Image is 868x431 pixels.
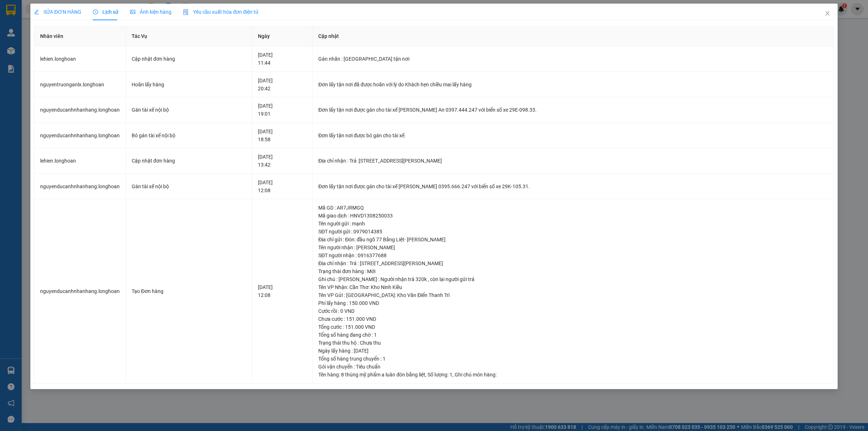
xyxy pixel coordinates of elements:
div: Địa chỉ gửi : Đón: đầu ngõ 77 Bằng Liệt- [PERSON_NAME] [318,236,828,243]
th: Nhân viên [34,26,126,46]
div: Chưa cước : 151.000 VND [318,315,828,323]
td: nguyenducanhnhanhang.longhoan [34,123,126,148]
div: Tổng cước : 151.000 VND [318,323,828,331]
div: Tên người gửi : mạnh [318,220,828,228]
div: Đơn lấy tận nơi được gán cho tài xế [PERSON_NAME] An 0397.444.247 với biển số xe 29E-098.33. [318,106,828,114]
div: Tổng số hàng đang chờ : 1 [318,331,828,339]
div: Mã giao dịch : HNVD1308250033 [318,212,828,220]
span: Yêu cầu xuất hóa đơn điện tử [183,9,259,15]
div: Địa chỉ nhận : Trả :[STREET_ADDRESS][PERSON_NAME] [318,157,828,165]
div: Cập nhật đơn hàng [132,55,246,63]
div: [DATE] 19:01 [258,102,307,118]
div: Địa chỉ nhận : Trả : [STREET_ADDRESS][PERSON_NAME] [318,259,828,267]
div: [DATE] 13:42 [258,153,307,169]
div: Đơn lấy tận nơi được bỏ gán cho tài xế. [318,132,828,139]
div: Gán tài xế nội bộ [132,182,246,190]
div: [DATE] 12:08 [258,178,307,194]
div: Tên hàng: , Số lượng: , Ghi chú món hàng: [318,371,828,379]
div: Ghi chú : [PERSON_NAME] : Người nhận trả 320k , còn lại người gửi trả [318,275,828,283]
div: Tên VP Gửi : [GEOGRAPHIC_DATA]: Kho Văn Điển Thanh Trì [318,291,828,299]
div: SĐT người gửi : 0979014385 [318,228,828,236]
div: Gán tài xế nội bộ [132,106,246,114]
div: Đơn lấy tận nơi được gán cho tài xế [PERSON_NAME] 0395.666.247 với biển số xe 29K-105.31. [318,182,828,190]
div: Tạo Đơn hàng [132,287,246,295]
td: nguyenducanhnhanhang.longhoan [34,199,126,384]
div: Trạng thái đơn hàng : Mới [318,267,828,275]
td: nguyenducanhnhanhang.longhoan [34,174,126,199]
div: Bỏ gán tài xế nội bộ [132,132,246,139]
span: picture [130,9,135,14]
img: icon [183,9,189,15]
div: Gói vận chuyển : Tiêu chuẩn [318,363,828,371]
span: clock-circle [93,9,98,14]
div: Phí lấy hàng : 150.000 VND [318,299,828,307]
div: Hoãn lấy hàng [132,81,246,89]
div: Ngày lấy hàng : [DATE] [318,347,828,355]
span: close [825,10,830,16]
button: Close [817,4,838,24]
div: [DATE] 12:08 [258,283,307,299]
span: Lịch sử [93,9,119,15]
div: [DATE] 20:42 [258,77,307,92]
td: lehien.longhoan [34,148,126,174]
th: Cập nhật [312,26,834,46]
div: Mã GD : AR7JRMGQ [318,204,828,212]
div: [DATE] 11:44 [258,51,307,67]
span: edit [34,9,39,14]
div: [DATE] 18:58 [258,128,307,143]
div: Tên VP Nhận: Cần Thơ: Kho Ninh Kiều [318,283,828,291]
span: SỬA ĐƠN HÀNG [34,9,81,15]
div: SĐT người nhận : 0916377688 [318,251,828,259]
div: Tổng số hàng trung chuyển : 1 [318,355,828,363]
span: 1 [450,372,452,378]
div: Cập nhật đơn hàng [132,157,246,165]
td: lehien.longhoan [34,46,126,72]
div: Tên người nhận : [PERSON_NAME] [318,243,828,251]
th: Tác Vụ [126,26,252,46]
td: nguyentruonganlx.longhoan [34,72,126,98]
span: Ảnh kiện hàng [130,9,171,15]
span: 8 thùng mỹ phẩm a luân đón bằng liệt [341,372,425,378]
div: Đơn lấy tận nơi đã được hoãn với lý do Khách hẹn chiều mai lấy hàng [318,81,828,89]
div: Gán nhãn : [GEOGRAPHIC_DATA] tận nơi [318,55,828,63]
td: nguyenducanhnhanhang.longhoan [34,97,126,123]
div: Trạng thái thu hộ : Chưa thu [318,339,828,347]
div: Cước rồi : 0 VND [318,307,828,315]
th: Ngày [252,26,313,46]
